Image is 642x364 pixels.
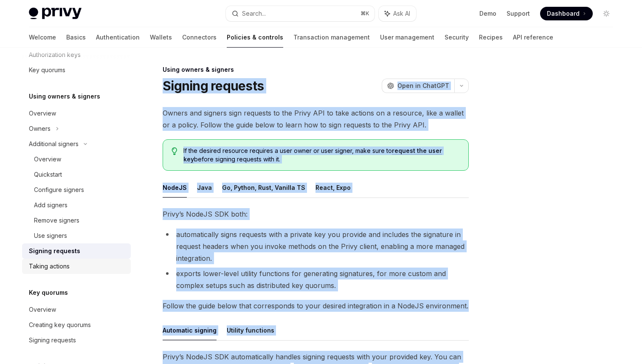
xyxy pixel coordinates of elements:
button: Java [197,178,212,198]
button: Open in ChatGPT [382,79,454,93]
span: Dashboard [547,9,580,18]
a: Key quorums [22,62,131,78]
a: Signing requests [22,333,131,348]
a: Overview [22,302,131,317]
a: Overview [22,152,131,167]
a: Authentication [96,27,140,48]
a: Policies & controls [227,27,283,48]
button: Go, Python, Rust, Vanilla TS [222,178,305,198]
div: Quickstart [34,169,62,180]
div: Using owners & signers [163,65,469,74]
span: Open in ChatGPT [397,82,449,90]
a: Taking actions [22,259,131,274]
a: Quickstart [22,167,131,182]
div: Taking actions [29,261,70,271]
div: Use signers [34,231,67,241]
span: Owners and signers sign requests to the Privy API to take actions on a resource, like a wallet or... [163,107,469,131]
a: Recipes [479,27,503,48]
button: Ask AI [379,6,416,21]
span: ⌘ K [360,10,369,17]
a: Support [507,9,530,18]
button: Automatic signing [163,320,217,340]
li: exports lower-level utility functions for generating signatures, for more custom and complex setu... [163,268,469,291]
a: User management [380,27,434,48]
h5: Using owners & signers [29,91,100,102]
a: Use signers [22,228,131,243]
a: Welcome [29,27,56,48]
li: automatically signs requests with a private key you provide and includes the signature in request... [163,229,469,264]
div: Signing requests [29,335,76,345]
a: Basics [66,27,86,48]
a: Connectors [182,27,217,48]
a: Transaction management [293,27,370,48]
span: Ask AI [393,9,410,18]
div: Key quorums [29,65,65,75]
div: Overview [29,305,56,315]
button: React, Expo [315,178,351,198]
a: Overview [22,106,131,121]
a: Creating key quorums [22,317,131,333]
h5: Key quorums [29,288,68,298]
span: Privy’s NodeJS SDK both: [163,208,469,220]
div: Signing requests [29,246,80,256]
div: Remove signers [34,215,79,226]
a: Signing requests [22,243,131,259]
a: Configure signers [22,182,131,198]
span: Follow the guide below that corresponds to your desired integration in a NodeJS environment. [163,300,469,312]
div: Overview [29,108,56,119]
span: If the desired resource requires a user owner or user signer, make sure to before signing request... [183,147,460,164]
div: Additional signers [29,139,79,149]
button: Search...⌘K [226,6,374,21]
img: light logo [29,8,82,20]
div: Owners [29,124,51,134]
a: API reference [513,27,553,48]
svg: Tip [172,147,177,155]
div: Overview [34,154,61,164]
div: Add signers [34,200,68,210]
a: Demo [479,9,496,18]
button: Utility functions [227,320,274,340]
a: Security [445,27,469,48]
h1: Signing requests [163,78,264,93]
a: Wallets [150,27,172,48]
div: Configure signers [34,185,84,195]
button: Toggle dark mode [600,7,613,20]
button: NodeJS [163,178,187,198]
a: Dashboard [540,7,593,20]
div: Search... [242,8,266,19]
div: Creating key quorums [29,320,91,330]
a: Remove signers [22,213,131,228]
a: Add signers [22,198,131,213]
